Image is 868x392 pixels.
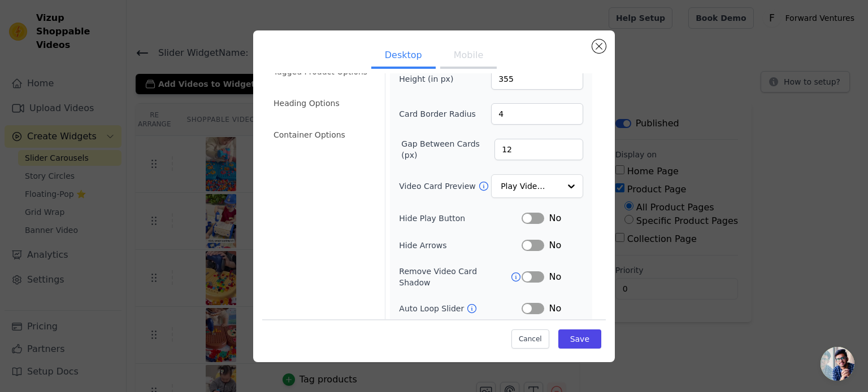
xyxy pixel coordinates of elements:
[549,302,561,315] span: No
[371,44,436,69] button: Desktop
[267,124,378,146] li: Container Options
[558,329,601,349] button: Save
[399,240,522,251] label: Hide Arrows
[549,270,561,284] span: No
[267,92,378,114] li: Heading Options
[440,44,497,69] button: Mobile
[821,347,854,381] a: Open chat
[549,239,561,252] span: No
[401,138,494,161] label: Gap Between Cards (px)
[399,180,478,192] label: Video Card Preview
[511,329,549,349] button: Cancel
[399,73,461,85] label: Height (in px)
[399,108,476,120] label: Card Border Radius
[399,266,510,288] label: Remove Video Card Shadow
[399,213,522,224] label: Hide Play Button
[549,212,561,225] span: No
[592,39,606,53] button: Close modal
[399,303,466,314] label: Auto Loop Slider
